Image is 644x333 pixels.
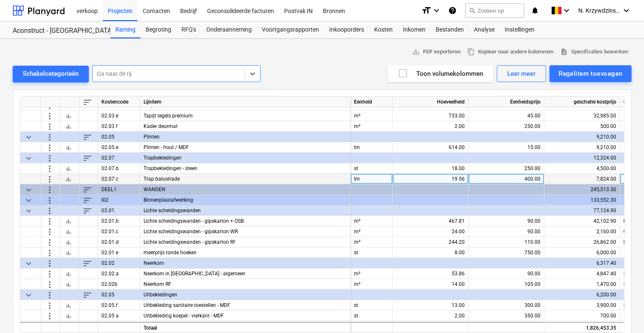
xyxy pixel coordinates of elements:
[412,48,420,56] span: save_alt
[548,132,616,142] div: 9,210.00
[45,290,55,300] span: more_vert
[24,258,34,268] span: keyboard_arrow_down
[351,311,393,321] div: st
[548,279,616,290] div: 1,470.00
[351,142,393,153] div: lm
[140,142,351,153] div: Plinten - hout / MDF
[98,311,140,321] div: 02.05 a
[497,65,546,82] button: Leer meer
[469,21,500,38] a: Analyse
[468,97,544,107] div: Eenheidsprijs
[24,290,34,300] span: keyboard_arrow_down
[98,321,140,332] div: 02.05 b
[45,311,55,321] span: more_vert
[176,21,201,38] a: RFQ's
[396,216,465,226] div: 467.81
[23,68,79,79] div: Schakelcategorieën
[82,205,93,216] span: sort
[549,65,631,82] button: Regelitem toevoegen
[548,321,616,332] div: 1,600.00
[548,216,616,226] div: 42,102.90
[472,111,540,121] div: 45.00
[45,216,55,226] span: more_vert
[472,269,540,279] div: 90.00
[500,21,540,38] a: Instellingen
[98,111,140,121] div: 02.03.e
[548,311,616,321] div: 700.00
[548,174,616,184] div: 7,824.00
[65,218,72,224] span: bar_chart
[65,270,72,277] span: bar_chart
[351,237,393,248] div: m²
[65,228,72,235] span: bar_chart
[140,300,351,311] div: Uitbekleding sanitaire toestellen - MDF
[369,21,398,38] a: Kosten
[98,121,140,132] div: 02.03 f
[396,142,465,153] div: 614.00
[45,142,55,152] span: more_vert
[472,216,540,226] div: 90.00
[398,21,431,38] div: Inkomen
[140,226,351,237] div: Lichte scheidingswanden - gipskarton WR
[409,45,464,59] button: PDF exporteren
[65,144,72,151] span: bar_chart
[396,269,465,279] div: 53.86
[472,311,540,321] div: 350.00
[65,249,72,256] span: bar_chart
[45,153,55,163] span: more_vert
[559,68,622,79] div: Regelitem toevoegen
[82,97,93,107] span: sort
[548,195,616,205] div: 133,552.30
[548,142,616,153] div: 9,210.00
[45,300,55,310] span: more_vert
[140,321,351,332] div: Uitbekleding koepel - rond
[472,237,540,248] div: 110.00
[98,174,140,184] div: 02.07 c
[45,195,55,205] span: more_vert
[324,21,369,38] div: Inkooporders
[82,184,93,194] span: sort
[98,248,140,258] div: 02.01 e
[65,281,72,288] span: bar_chart
[544,97,620,107] div: geschatte kostprijs
[464,45,557,59] button: Kopieer naar andere kolommen
[621,5,631,16] i: keyboard_arrow_down
[140,97,351,107] div: Lijnitem
[45,132,55,142] span: more_vert
[548,205,616,216] div: 77,124.90
[98,269,140,279] div: 02.02.a
[472,163,540,174] div: 250.00
[351,121,393,132] div: m²
[45,237,55,247] span: more_vert
[257,21,324,38] a: Voortgangsrapporten
[140,132,351,142] div: Plinten
[351,279,393,290] div: m²
[110,21,141,38] a: Raming
[140,311,351,321] div: Uitbekleding koepel - vierkant - MDF
[431,21,469,38] a: Bestanden
[140,216,351,226] div: Lichte scheidingswanden - gipskarton + OSB
[65,123,72,130] span: bar_chart
[45,111,55,121] span: more_vert
[13,27,100,35] div: Aconstruct - [GEOGRAPHIC_DATA]
[396,300,465,311] div: 13.00
[396,174,465,184] div: 19.56
[82,153,93,163] span: sort
[98,300,140,311] div: 02.05.f
[82,258,93,268] span: sort
[396,163,465,174] div: 18.00
[448,5,457,16] i: Kennis basis
[82,290,93,300] span: sort
[351,216,393,226] div: m²
[548,290,616,300] div: 6,200.00
[465,3,524,18] button: Zoeken op
[396,279,465,290] div: 14.00
[140,269,351,279] div: Neerkom in [GEOGRAPHIC_DATA] - algemeen
[45,226,55,237] span: more_vert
